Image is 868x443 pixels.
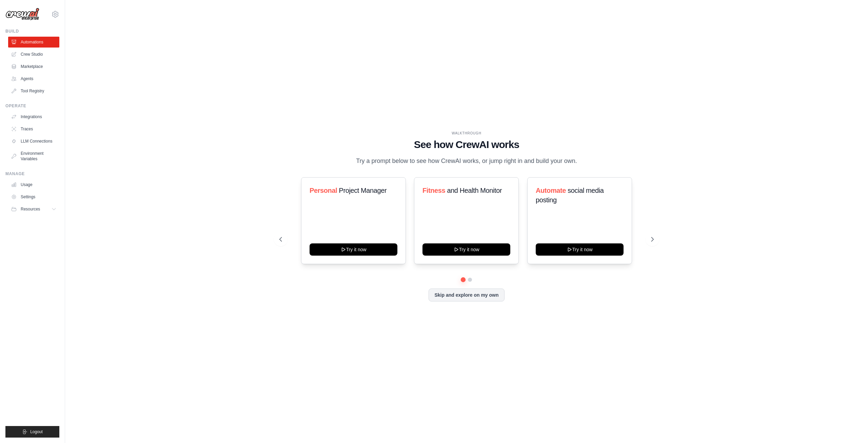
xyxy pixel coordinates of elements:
a: Traces [8,124,59,134]
button: Resources [8,204,59,215]
span: social media posting [536,187,604,204]
a: Crew Studio [8,49,59,60]
a: Environment Variables [8,148,59,164]
a: Tool Registry [8,86,59,96]
a: Integrations [8,111,59,122]
div: Operate [5,103,59,109]
div: WALKTHROUGH [279,131,654,136]
a: Marketplace [8,61,59,72]
img: Logo [5,8,39,21]
iframe: Chat Widget [834,410,868,443]
button: Logout [5,426,59,438]
a: Automations [8,37,59,48]
a: Agents [8,73,59,84]
a: Settings [8,191,59,202]
button: Try it now [310,243,397,256]
a: Usage [8,179,59,190]
div: Manage [5,171,59,177]
span: Automate [536,187,566,194]
h1: See how CrewAI works [279,139,654,151]
span: Logout [30,429,43,435]
span: Personal [310,187,337,194]
div: Build [5,29,59,34]
button: Skip and explore on my own [429,289,504,301]
span: and Health Monitor [447,187,502,194]
p: Try a prompt below to see how CrewAI works, or jump right in and build your own. [353,156,580,166]
button: Try it now [536,243,624,256]
button: Try it now [422,243,510,256]
span: Project Manager [339,187,387,194]
span: Fitness [422,187,445,194]
a: LLM Connections [8,136,59,147]
span: Resources [21,206,40,212]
